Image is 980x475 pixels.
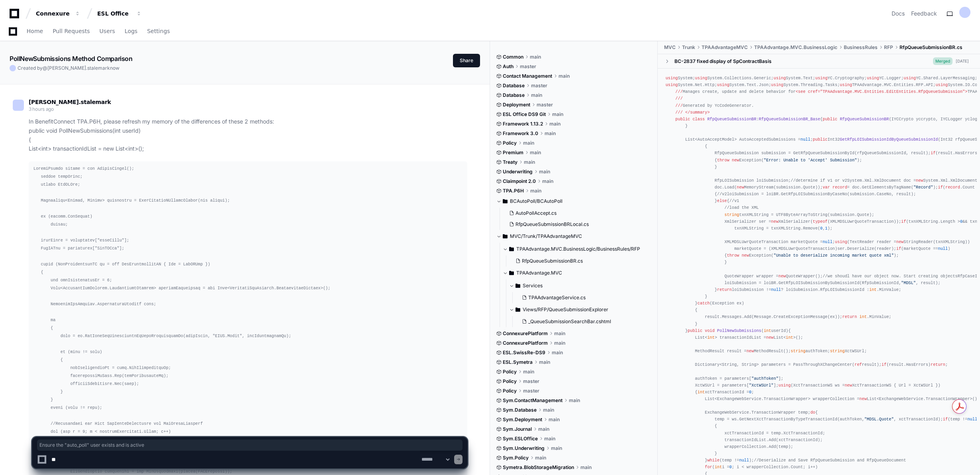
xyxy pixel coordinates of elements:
button: Share [453,54,480,67]
span: using [867,76,879,80]
button: TPAAdvantage.MVC [503,267,652,279]
span: using [778,383,791,388]
span: public [688,328,702,333]
span: "authToken" [751,376,778,381]
span: main [549,121,561,127]
span: AutoPollAccept.cs [515,210,557,216]
span: Sym.Database [503,407,537,413]
a: Logs [125,22,137,41]
span: Auth [503,63,514,70]
span: ConnexurePlatform [503,340,548,346]
span: int [859,314,866,319]
span: main [554,340,565,346]
span: Database [503,92,525,98]
span: BusinessRules [844,44,878,51]
span: Users [100,29,115,33]
app-text-character-animate: PollNewSubmissions Method Comparison [10,55,133,63]
span: int [707,335,714,340]
span: var [823,185,830,190]
span: Premium [503,149,523,156]
span: ref [855,362,862,367]
span: new [771,219,778,224]
span: using [815,76,828,80]
div: BC-2837 fixed display of SpContractBasis [674,58,772,65]
span: /// [675,110,682,115]
span: throw [727,253,739,258]
span: Sym.ContactManagement [503,397,563,404]
span: using [717,82,729,87]
span: ESL.Symetra [503,359,533,365]
span: /// [675,103,682,108]
span: BCAutoPoll/BCAutoPoll [510,198,563,204]
span: class [692,117,705,122]
div: ESL Office [97,10,131,18]
span: int [698,390,705,395]
button: _QueueSubmissionSearchBar.cshtml [519,316,647,327]
button: Feedback [911,10,937,18]
span: //determine if v1 or v2 [791,178,847,183]
span: TPAAdvantageService.cs [528,294,586,301]
span: new [778,274,786,279]
span: main [552,349,563,356]
span: Contact Management [503,73,552,79]
span: new [732,158,739,163]
span: new [916,178,923,183]
div: Connexure [36,10,70,18]
span: int [764,328,771,333]
span: userId [764,328,786,333]
span: using [835,239,847,244]
span: master [537,102,553,108]
span: ESL.SwissRe-DS9 [503,349,545,356]
span: Framework 1.13.2 [503,121,543,127]
span: /// [675,89,682,94]
span: if [882,362,886,367]
svg: Directory [503,232,508,241]
span: string [725,212,739,217]
span: //v1 [729,198,739,203]
span: PollNewSubmissions [717,328,761,333]
span: if [943,417,948,422]
span: main [569,397,580,404]
span: int [869,287,876,292]
span: Merged [933,57,953,65]
span: Treaty [503,159,517,165]
button: AutoPollAccept.cs [506,208,647,219]
span: using [666,76,678,80]
span: TPAAdvantage.MVC [516,270,562,276]
span: main [539,169,550,175]
span: _QueueSubmissionSearchBar.cshtml [528,318,611,325]
span: do [810,410,815,415]
span: //we shoudl have our object now. Start creating objects [823,274,958,279]
span: main [539,359,550,365]
span: ConnexurePlatform [503,330,548,337]
span: Common [503,54,523,60]
span: using [695,76,708,80]
span: using [904,76,916,80]
span: using [840,82,852,87]
span: Views/RFP/QueueSubmissionExplorer [523,306,608,313]
button: TPAAdvantageService.cs [519,292,647,303]
span: MVC/Trunk/TPAAdvantageMVC [510,233,582,239]
span: using [666,82,678,87]
span: new [896,239,904,244]
span: "Record" [913,185,933,190]
span: master [523,388,539,394]
span: Database [503,82,525,89]
button: Views/RFP/QueueSubmissionExplorer [509,303,652,316]
span: 0 [749,390,751,395]
span: main [530,188,541,194]
span: void [705,328,715,333]
span: return [842,314,857,319]
span: RfpQueueSubmissionBR_Base [759,117,820,122]
span: using [771,82,784,87]
span: main [523,140,534,146]
span: "Error: Unable to 'Accept' Submission" [764,158,857,163]
span: @ [43,65,47,71]
span: record [833,185,847,190]
span: 0 [960,219,962,224]
span: main [530,54,541,60]
span: Pull Requests [53,29,90,33]
span: TPA.P6H [503,188,524,194]
span: </summary> [685,110,710,115]
span: <see cref="TPAAdvantage.MVC.Entities.EditEntities.RfpQueueSubmission"> [796,89,967,94]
